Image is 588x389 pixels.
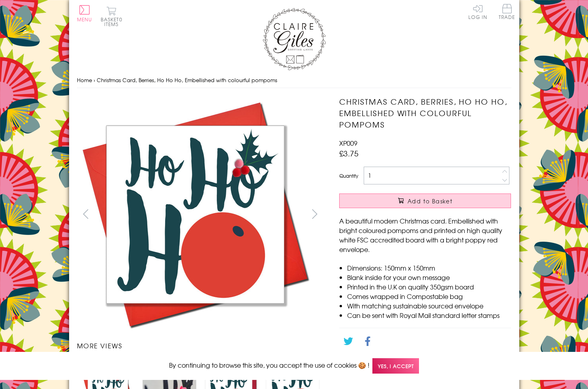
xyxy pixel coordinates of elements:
span: Menu [77,16,92,23]
nav: breadcrumbs [77,72,511,88]
span: Add to Basket [408,197,453,205]
button: Add to Basket [339,194,511,208]
button: Basket0 items [101,6,122,26]
li: Blank inside for your own message [347,272,511,282]
li: Dimensions: 150mm x 150mm [347,263,511,272]
label: Quantity [339,172,358,179]
span: 0 items [104,16,122,28]
a: Home [77,76,92,84]
img: Christmas Card, Berries, Ho Ho Ho, Embellished with colourful pompoms [323,96,560,333]
li: Can be sent with Royal Mail standard letter stamps [347,310,511,320]
h1: Christmas Card, Berries, Ho Ho Ho, Embellished with colourful pompoms [339,96,511,130]
span: £3.75 [339,148,359,159]
button: prev [77,205,95,223]
span: Trade [499,4,515,19]
img: Claire Giles Greetings Cards [263,8,326,70]
span: › [94,76,95,84]
li: With matching sustainable sourced envelope [347,301,511,310]
a: Log In [468,4,487,19]
a: Trade [499,4,515,21]
h3: More views [77,341,324,350]
button: next [306,205,323,223]
p: A beautiful modern Christmas card. Embellished with bright coloured pompoms and printed on high q... [339,216,511,254]
span: Yes, I accept [372,358,419,374]
img: Christmas Card, Berries, Ho Ho Ho, Embellished with colourful pompoms [77,96,314,333]
button: Menu [77,5,92,22]
li: Printed in the U.K on quality 350gsm board [347,282,511,291]
span: Christmas Card, Berries, Ho Ho Ho, Embellished with colourful pompoms [97,76,277,84]
span: XP009 [339,138,357,148]
li: Comes wrapped in Compostable bag [347,291,511,301]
